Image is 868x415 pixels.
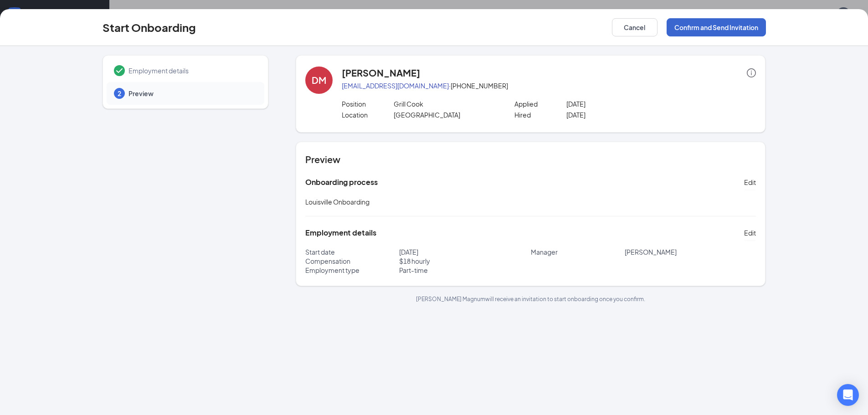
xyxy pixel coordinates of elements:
[399,256,531,266] p: $ 18 hourly
[566,99,670,108] p: [DATE]
[305,177,378,187] h5: Onboarding process
[837,384,859,406] div: Open Intercom Messenger
[394,99,497,108] p: Grill Cook
[305,153,756,166] h4: Preview
[305,256,399,266] p: Compensation
[744,225,756,240] button: Edit
[514,99,566,108] p: Applied
[305,266,399,275] p: Employment type
[531,247,625,256] p: Manager
[103,20,196,35] h3: Start Onboarding
[399,266,531,275] p: Part-time
[305,198,370,206] span: Louisville Onboarding
[744,228,756,237] span: Edit
[128,89,255,98] span: Preview
[394,110,497,119] p: [GEOGRAPHIC_DATA]
[744,175,756,190] button: Edit
[342,99,394,108] p: Position
[342,81,756,90] p: · [PHONE_NUMBER]
[114,65,125,76] svg: Checkmark
[747,68,756,77] span: info-circle
[566,110,670,119] p: [DATE]
[667,18,766,36] button: Confirm and Send Invitation
[744,178,756,187] span: Edit
[296,295,765,303] p: [PERSON_NAME] Magnum will receive an invitation to start onboarding once you confirm.
[128,66,255,75] span: Employment details
[342,82,449,90] a: [EMAIL_ADDRESS][DOMAIN_NAME]
[342,110,394,119] p: Location
[305,247,399,256] p: Start date
[312,74,326,87] div: DM
[305,228,376,238] h5: Employment details
[625,247,756,256] p: [PERSON_NAME]
[118,89,121,98] span: 2
[612,18,657,36] button: Cancel
[514,110,566,119] p: Hired
[399,247,531,256] p: [DATE]
[342,67,420,79] h4: [PERSON_NAME]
